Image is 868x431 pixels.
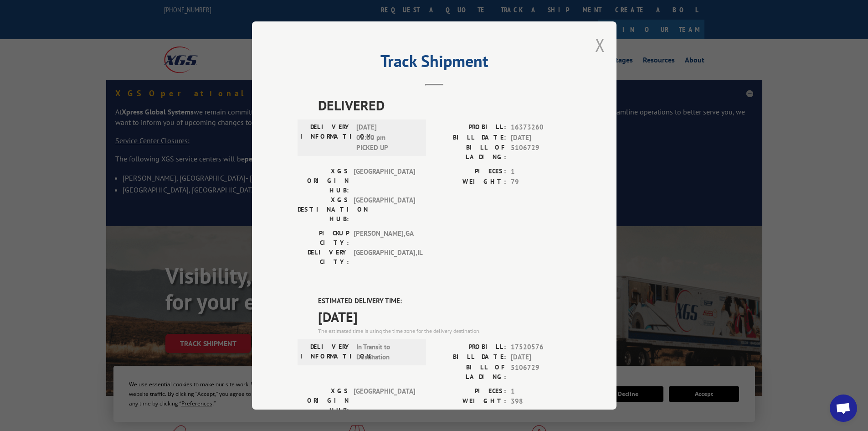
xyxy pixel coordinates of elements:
[434,177,506,187] label: WEIGHT:
[300,342,352,363] label: DELIVERY INFORMATION:
[434,342,506,353] label: PROBILL:
[354,195,415,224] span: [GEOGRAPHIC_DATA]
[511,143,571,162] span: 5106729
[434,396,506,407] label: WEIGHT:
[356,342,418,363] span: In Transit to Destination
[434,143,506,162] label: BILL OF LADING:
[354,228,415,248] span: [PERSON_NAME] , GA
[511,386,571,397] span: 1
[511,396,571,407] span: 398
[298,55,571,72] h2: Track Shipment
[298,195,349,224] label: XGS DESTINATION HUB:
[511,122,571,133] span: 16373260
[318,95,571,115] span: DELIVERED
[511,133,571,143] span: [DATE]
[318,306,571,327] span: [DATE]
[356,122,418,153] span: [DATE] 05:00 pm PICKED UP
[354,248,415,267] span: [GEOGRAPHIC_DATA] , IL
[434,166,506,177] label: PIECES:
[298,386,349,415] label: XGS ORIGIN HUB:
[511,363,571,382] span: 5106729
[354,166,415,195] span: [GEOGRAPHIC_DATA]
[434,133,506,143] label: BILL DATE:
[434,363,506,382] label: BILL OF LADING:
[511,177,571,187] span: 79
[298,228,349,248] label: PICKUP CITY:
[354,386,415,415] span: [GEOGRAPHIC_DATA]
[298,248,349,267] label: DELIVERY CITY:
[830,395,857,422] a: Open chat
[318,296,571,306] label: ESTIMATED DELIVERY TIME:
[434,122,506,133] label: PROBILL:
[318,327,571,335] div: The estimated time is using the time zone for the delivery destination.
[511,352,571,363] span: [DATE]
[434,352,506,363] label: BILL DATE:
[434,386,506,397] label: PIECES:
[511,342,571,353] span: 17520576
[300,122,352,153] label: DELIVERY INFORMATION:
[595,33,605,57] button: Close modal
[298,166,349,195] label: XGS ORIGIN HUB:
[511,166,571,177] span: 1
